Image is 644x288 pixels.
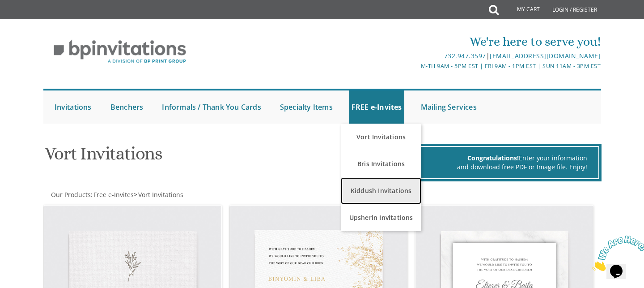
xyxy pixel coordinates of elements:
a: [EMAIL_ADDRESS][DOMAIN_NAME] [490,52,601,60]
a: My Cart [498,1,546,19]
a: Vort Invitations [137,190,183,199]
a: Invitations [52,90,94,124]
img: BP Invitation Loft [43,33,197,70]
div: | [229,51,601,61]
a: Free e-Invites [93,190,134,199]
a: Our Products [50,190,91,199]
div: and download free PDF or Image file. Enjoy! [427,163,587,172]
a: Informals / Thank You Cards [160,90,263,124]
a: 732.947.3597 [444,52,486,60]
div: M-Th 9am - 5pm EST | Fri 9am - 1pm EST | Sun 11am - 3pm EST [229,61,601,71]
div: Enter your information [427,154,587,163]
a: Vort Invitations [341,124,421,150]
a: Mailing Services [419,90,479,124]
a: Benchers [108,90,146,124]
div: We're here to serve you! [229,33,601,51]
span: Vort Invitations [138,190,183,199]
iframe: chat widget [589,232,644,275]
span: Congratulations! [467,154,519,162]
span: Free e-Invites [93,190,134,199]
a: Bris Invitations [341,150,421,177]
img: Chat attention grabber [4,4,59,39]
h1: Vort Invitations [45,144,410,170]
a: Kiddush Invitations [341,177,421,204]
a: FREE e-Invites [349,90,404,124]
a: Upsherin Invitations [341,204,421,231]
div: : [43,190,322,199]
a: Specialty Items [278,90,335,124]
span: > [134,190,183,199]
